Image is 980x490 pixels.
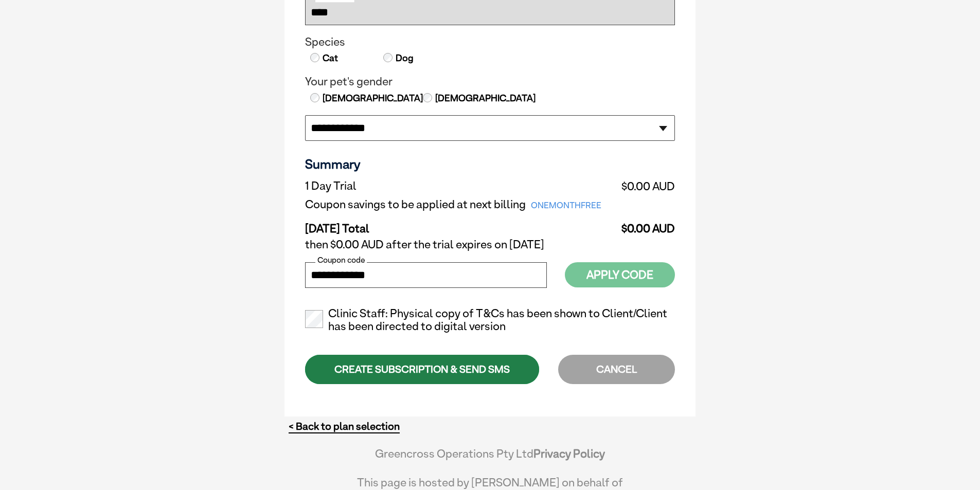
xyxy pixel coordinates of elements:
input: Clinic Staff: Physical copy of T&Cs has been shown to Client/Client has been directed to digital ... [305,310,323,328]
a: Privacy Policy [533,447,605,460]
h3: Summary [305,156,675,172]
div: CANCEL [558,355,675,384]
td: Coupon savings to be applied at next billing [305,195,617,214]
div: Greencross Operations Pty Ltd [341,447,639,470]
div: CREATE SUBSCRIPTION & SEND SMS [305,355,539,384]
label: Coupon code [315,256,367,265]
td: [DATE] Total [305,214,617,235]
label: Clinic Staff: Physical copy of T&Cs has been shown to Client/Client has been directed to digital ... [305,307,675,334]
span: ONEMONTHFREE [526,198,607,213]
legend: Species [305,35,675,49]
td: then $0.00 AUD after the trial expires on [DATE] [305,235,675,254]
button: Apply Code [565,262,675,287]
td: $0.00 AUD [617,177,675,195]
td: $0.00 AUD [617,214,675,235]
td: 1 Day Trial [305,177,617,195]
a: < Back to plan selection [289,420,400,433]
legend: Your pet's gender [305,75,675,88]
